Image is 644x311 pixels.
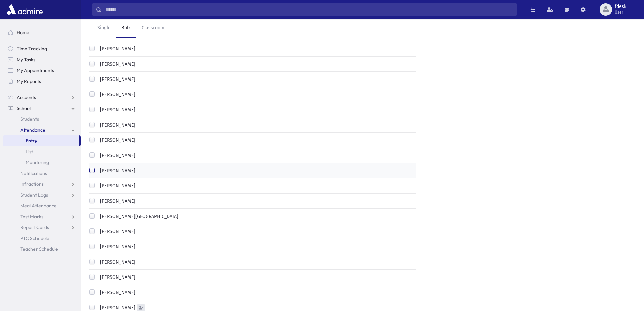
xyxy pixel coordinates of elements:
[17,46,47,52] span: Time Tracking
[20,192,48,198] span: Student Logs
[97,213,178,220] label: [PERSON_NAME][GEOGRAPHIC_DATA]
[20,224,49,230] span: Report Cards
[97,259,135,266] label: [PERSON_NAME]
[3,27,81,38] a: Home
[20,235,49,241] span: PTC Schedule
[3,222,81,233] a: Report Cards
[17,67,54,73] span: My Appointments
[3,157,81,168] a: Monitoring
[97,61,135,68] label: [PERSON_NAME]
[20,116,39,122] span: Students
[615,9,626,15] span: User
[97,167,135,174] label: [PERSON_NAME]
[3,43,81,54] a: Time Tracking
[97,289,135,296] label: [PERSON_NAME]
[26,149,33,155] span: List
[26,159,49,165] span: Monitoring
[3,76,81,87] a: My Reports
[3,135,79,146] a: Entry
[97,274,135,281] label: [PERSON_NAME]
[17,57,35,63] span: My Tasks
[3,103,81,114] a: School
[17,105,31,111] span: School
[3,125,81,135] a: Attendance
[97,152,135,159] label: [PERSON_NAME]
[3,168,81,179] a: Notifications
[116,19,136,38] a: Bulk
[3,146,81,157] a: List
[20,246,58,252] span: Teacher Schedule
[615,4,626,9] span: fdesk
[97,198,135,205] label: [PERSON_NAME]
[17,94,36,101] span: Accounts
[3,65,81,76] a: My Appointments
[20,214,43,220] span: Test Marks
[3,54,81,65] a: My Tasks
[3,190,81,200] a: Student Logs
[97,182,135,190] label: [PERSON_NAME]
[97,76,135,83] label: [PERSON_NAME]
[20,170,47,176] span: Notifications
[3,92,81,103] a: Accounts
[97,106,135,113] label: [PERSON_NAME]
[20,203,57,209] span: Meal Attendance
[3,114,81,125] a: Students
[97,91,135,98] label: [PERSON_NAME]
[5,3,44,16] img: AdmirePro
[3,211,81,222] a: Test Marks
[20,181,44,187] span: Infractions
[136,19,170,38] a: Classroom
[20,127,45,133] span: Attendance
[97,228,135,235] label: [PERSON_NAME]
[26,138,37,144] span: Entry
[97,243,135,250] label: [PERSON_NAME]
[3,179,81,190] a: Infractions
[17,29,29,36] span: Home
[97,45,135,52] label: [PERSON_NAME]
[3,244,81,254] a: Teacher Schedule
[17,78,41,84] span: My Reports
[97,121,135,129] label: [PERSON_NAME]
[102,3,517,16] input: Search
[92,19,116,38] a: Single
[3,200,81,211] a: Meal Attendance
[3,233,81,244] a: PTC Schedule
[97,137,135,144] label: [PERSON_NAME]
